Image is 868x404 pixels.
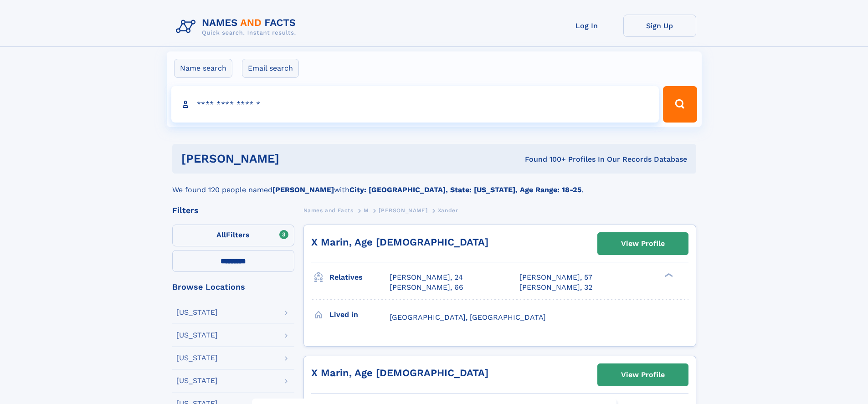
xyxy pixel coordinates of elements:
[623,15,696,37] a: Sign Up
[663,272,673,278] div: ❯
[390,272,463,282] a: [PERSON_NAME], 24
[379,205,427,216] a: [PERSON_NAME]
[390,313,546,322] span: [GEOGRAPHIC_DATA], [GEOGRAPHIC_DATA]
[303,205,354,216] a: Names and Facts
[402,154,687,164] div: Found 100+ Profiles In Our Records Database
[550,15,623,37] a: Log In
[242,59,299,78] label: Email search
[176,309,218,316] div: [US_STATE]
[598,364,688,386] a: View Profile
[598,233,688,255] a: View Profile
[176,354,218,362] div: [US_STATE]
[172,15,303,39] img: Logo Names and Facts
[390,282,463,292] a: [PERSON_NAME], 66
[171,86,659,123] input: search input
[172,283,294,291] div: Browse Locations
[172,174,696,195] div: We found 120 people named with .
[311,367,488,378] a: X Marin, Age [DEMOGRAPHIC_DATA]
[329,307,390,322] h3: Lived in
[311,236,488,248] a: X Marin, Age [DEMOGRAPHIC_DATA]
[216,230,226,239] span: All
[519,272,592,282] a: [PERSON_NAME], 57
[621,233,665,254] div: View Profile
[621,364,665,385] div: View Profile
[379,207,427,214] span: [PERSON_NAME]
[438,207,458,214] span: Xander
[329,270,390,285] h3: Relatives
[519,282,592,292] a: [PERSON_NAME], 32
[176,332,218,339] div: [US_STATE]
[364,205,369,216] a: M
[272,185,334,194] b: [PERSON_NAME]
[181,153,402,164] h1: [PERSON_NAME]
[349,185,581,194] b: City: [GEOGRAPHIC_DATA], State: [US_STATE], Age Range: 18-25
[174,59,232,78] label: Name search
[364,207,369,214] span: M
[176,377,218,384] div: [US_STATE]
[172,225,294,246] label: Filters
[172,206,294,215] div: Filters
[663,86,697,123] button: Search Button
